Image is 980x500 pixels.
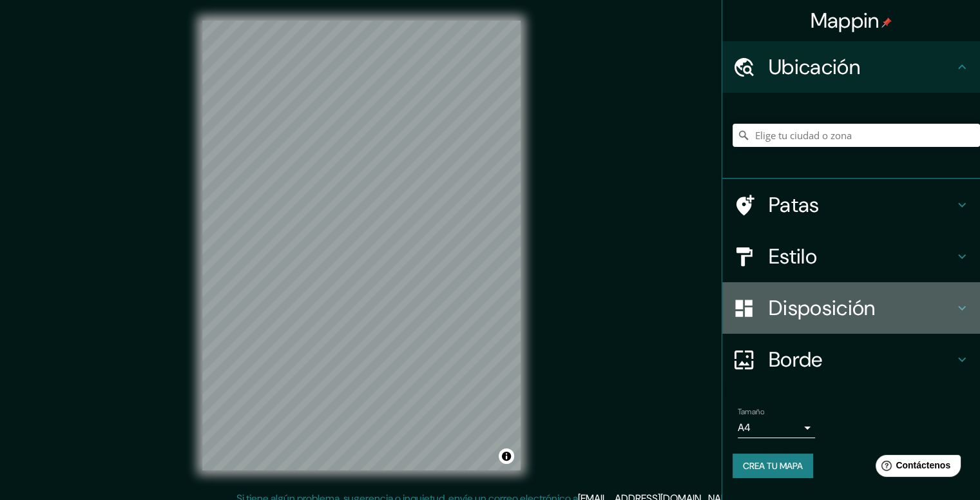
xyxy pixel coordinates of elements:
[769,191,820,218] font: Patas
[499,448,514,464] button: Activar o desactivar atribución
[811,7,879,34] font: Mappin
[722,334,980,385] div: Borde
[733,454,813,478] button: Crea tu mapa
[738,407,764,417] font: Tamaño
[738,421,751,434] font: A4
[722,231,980,282] div: Estilo
[769,294,875,322] font: Disposición
[722,179,980,231] div: Patas
[865,450,966,486] iframe: Lanzador de widgets de ayuda
[769,243,817,270] font: Estilo
[769,53,860,81] font: Ubicación
[733,124,980,147] input: Elige tu ciudad o zona
[202,21,521,470] canvas: Mapa
[738,418,815,438] div: A4
[722,41,980,93] div: Ubicación
[743,460,803,472] font: Crea tu mapa
[769,346,823,373] font: Borde
[722,282,980,334] div: Disposición
[881,17,892,28] img: pin-icon.png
